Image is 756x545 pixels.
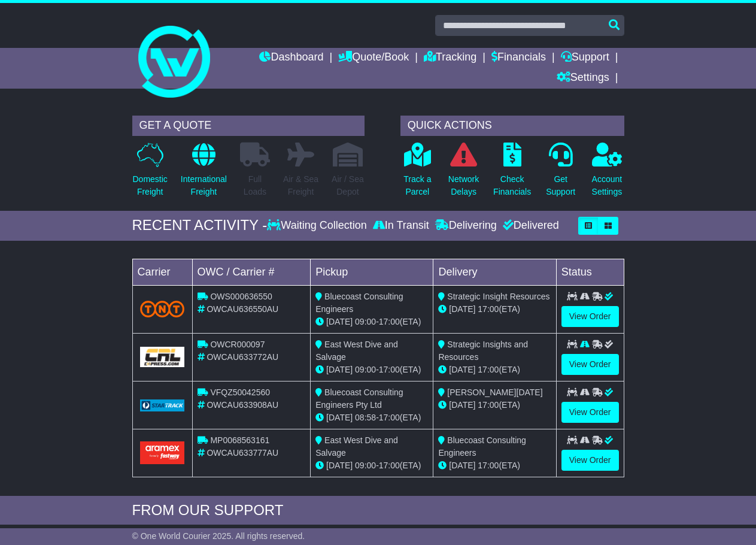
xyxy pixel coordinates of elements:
[315,292,403,314] span: Bluecoast Consulting Engineers
[438,340,528,362] span: Strategic Insights and Resources
[140,347,185,367] img: GetCarrierServiceLogo
[561,450,619,471] a: View Order
[424,48,476,68] a: Tracking
[207,352,278,362] span: OWCAU633772AU
[400,116,624,136] div: QUICK ACTIONS
[132,142,168,205] a: DomesticFreight
[591,142,623,205] a: AccountSettings
[207,400,278,410] span: OWCAU633908AU
[338,48,409,68] a: Quote/Book
[311,259,433,285] td: Pickup
[447,292,549,301] span: Strategic Insight Resources
[132,502,624,519] div: FROM OUR SUPPORT
[132,217,268,234] div: RECENT ACTIVITY -
[433,259,556,285] td: Delivery
[283,173,318,198] p: Air & Sea Freight
[355,317,376,326] span: 09:00
[403,142,432,205] a: Track aParcel
[546,173,575,198] p: Get Support
[449,304,475,314] span: [DATE]
[210,387,270,397] span: VFQZ50042560
[140,301,185,317] img: TNT_Domestic.png
[355,413,376,422] span: 08:58
[370,219,432,232] div: In Transit
[438,303,551,316] div: (ETA)
[315,459,428,472] div: - (ETA)
[545,142,576,205] a: GetSupport
[180,142,227,205] a: InternationalFreight
[315,340,398,362] span: East West Dive and Salvage
[315,316,428,328] div: - (ETA)
[438,435,526,458] span: Bluecoast Consulting Engineers
[449,400,475,410] span: [DATE]
[315,387,403,410] span: Bluecoast Consulting Engineers Pty Ltd
[133,173,168,198] p: Domestic Freight
[379,413,400,422] span: 17:00
[326,413,353,422] span: [DATE]
[493,142,532,205] a: CheckFinancials
[207,304,278,314] span: OWCAU636550AU
[557,68,609,89] a: Settings
[478,365,499,374] span: 17:00
[332,173,364,198] p: Air / Sea Depot
[132,259,192,285] td: Carrier
[267,219,369,232] div: Waiting Collection
[448,173,479,198] p: Network Delays
[432,219,500,232] div: Delivering
[379,317,400,326] span: 17:00
[355,365,376,374] span: 09:00
[315,364,428,376] div: - (ETA)
[210,435,269,445] span: MP0068563161
[326,317,353,326] span: [DATE]
[379,461,400,470] span: 17:00
[491,48,546,68] a: Financials
[478,400,499,410] span: 17:00
[259,48,323,68] a: Dashboard
[448,142,479,205] a: NetworkDelays
[438,459,551,472] div: (ETA)
[449,365,475,374] span: [DATE]
[403,173,431,198] p: Track a Parcel
[556,259,624,285] td: Status
[210,292,272,301] span: OWS000636550
[181,173,227,198] p: International Freight
[438,399,551,411] div: (ETA)
[326,365,353,374] span: [DATE]
[326,461,353,470] span: [DATE]
[592,173,623,198] p: Account Settings
[478,304,499,314] span: 17:00
[210,340,265,349] span: OWCR000097
[561,306,619,327] a: View Order
[315,435,398,458] span: East West Dive and Salvage
[478,461,499,470] span: 17:00
[240,173,270,198] p: Full Loads
[207,448,278,458] span: OWCAU633777AU
[438,364,551,376] div: (ETA)
[561,402,619,423] a: View Order
[561,48,609,68] a: Support
[447,387,542,397] span: [PERSON_NAME][DATE]
[140,441,185,464] img: Aramex.png
[192,259,311,285] td: OWC / Carrier #
[315,411,428,424] div: - (ETA)
[561,354,619,375] a: View Order
[500,219,559,232] div: Delivered
[379,365,400,374] span: 17:00
[140,399,185,411] img: GetCarrierServiceLogo
[493,173,531,198] p: Check Financials
[449,461,475,470] span: [DATE]
[132,531,305,541] span: © One World Courier 2025. All rights reserved.
[132,116,365,136] div: GET A QUOTE
[355,461,376,470] span: 09:00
